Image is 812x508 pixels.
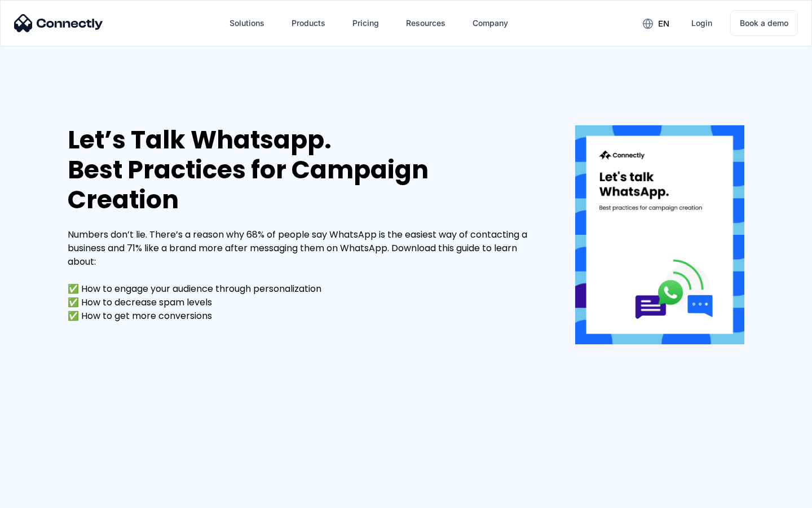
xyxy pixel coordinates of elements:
div: Resources [397,10,454,37]
div: Login [691,15,712,31]
div: Resources [406,15,445,31]
div: Solutions [230,15,264,31]
div: Products [292,15,325,31]
div: Pricing [352,15,379,31]
a: Pricing [343,10,388,37]
a: Book a demo [730,10,798,36]
img: Connectly Logo [14,14,103,32]
div: en [658,16,669,32]
ul: Language list [23,488,68,504]
div: Let’s Talk Whatsapp. Best Practices for Campaign Creation [68,125,541,214]
div: Products [283,10,334,37]
div: Solutions [220,10,273,37]
aside: Language selected: English [11,488,68,504]
div: en [634,15,678,32]
a: Login [682,10,721,37]
div: Numbers don’t lie. There’s a reason why 68% of people say WhatsApp is the easiest way of contacti... [68,228,541,323]
div: Company [464,10,517,37]
div: Company [473,15,508,31]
